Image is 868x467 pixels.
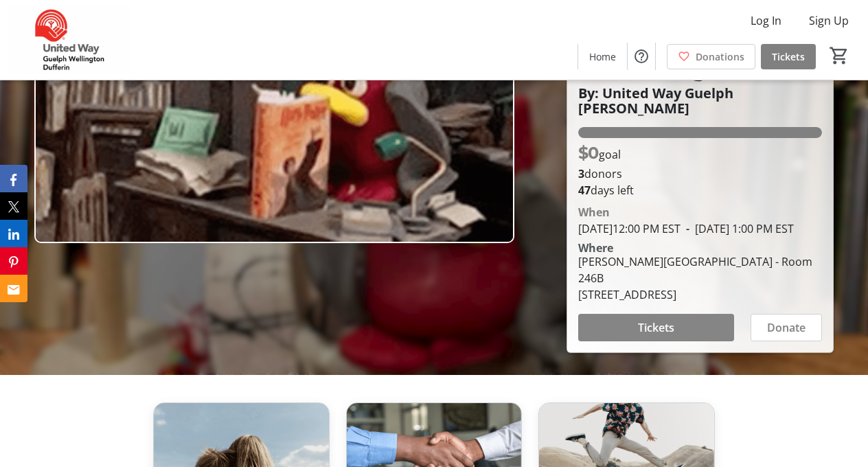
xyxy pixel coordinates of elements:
button: Tickets [578,314,734,341]
button: Cart [827,43,852,68]
span: Donate [767,319,806,336]
button: Help [628,43,655,70]
p: days left [578,182,822,198]
a: Home [578,44,627,69]
a: Tickets [761,44,816,69]
div: Where [578,242,613,253]
p: By: United Way Guelph [PERSON_NAME] [578,86,822,116]
a: Donations [667,44,755,69]
div: 100% of fundraising goal reached [578,127,822,138]
div: [PERSON_NAME][GEOGRAPHIC_DATA] - Room 246B [578,253,822,286]
span: $0 [578,143,599,163]
span: Home [589,49,616,64]
span: Log In [751,12,781,29]
p: goal [578,141,621,166]
p: donors [578,166,822,182]
button: Log In [740,10,792,32]
button: Sign Up [798,10,860,32]
span: Tickets [772,49,805,64]
span: Donations [696,49,744,64]
button: Donate [751,314,822,341]
b: 3 [578,166,584,181]
span: - [681,221,695,236]
div: [STREET_ADDRESS] [578,286,822,303]
div: When [578,204,610,220]
span: [DATE] 12:00 PM EST [578,221,681,236]
span: [DATE] 1:00 PM EST [681,221,794,236]
img: United Way Guelph Wellington Dufferin's Logo [8,5,130,74]
span: Tickets [638,319,674,336]
span: 47 [578,183,591,198]
span: Sign Up [809,12,849,29]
